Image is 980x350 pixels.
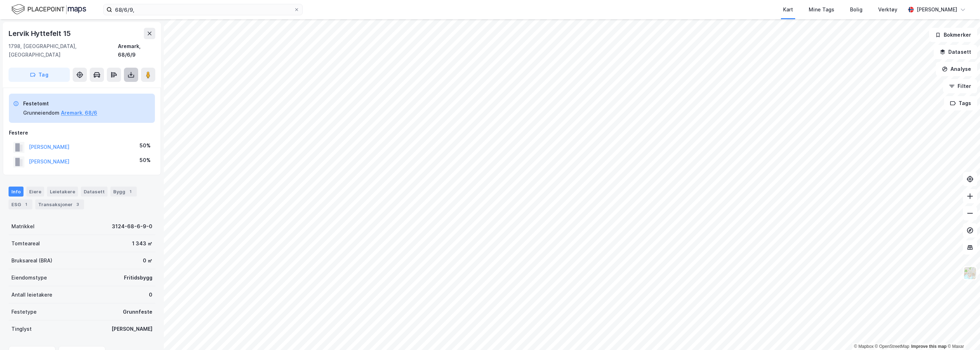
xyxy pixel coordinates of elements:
button: Filter [943,79,977,93]
div: Festetype [11,308,37,316]
button: Tag [9,68,70,82]
button: Analyse [936,62,977,76]
div: Tinglyst [11,325,32,333]
div: Aremark, 68/6/9 [118,42,155,59]
div: 3 [74,201,81,208]
div: ESG [9,199,32,209]
div: Matrikkel [11,222,35,231]
button: Aremark, 68/6 [61,109,97,117]
input: Søk på adresse, matrikkel, gårdeiere, leietakere eller personer [112,4,294,15]
div: Bygg [110,187,137,197]
div: Eiere [26,187,44,197]
div: 50% [140,156,151,164]
div: Grunnfeste [123,308,152,316]
div: Datasett [81,187,108,197]
div: Fritidsbygg [124,273,152,282]
div: 50% [140,141,151,150]
div: Kart [783,5,793,14]
div: Mine Tags [809,5,834,14]
div: Bruksareal (BRA) [11,256,52,265]
div: Verktøy [878,5,897,14]
img: Z [963,266,977,280]
div: 1 [22,201,30,208]
div: Festere [9,129,155,137]
div: 1798, [GEOGRAPHIC_DATA], [GEOGRAPHIC_DATA] [9,42,118,59]
button: Bokmerker [929,28,977,42]
a: Mapbox [854,344,874,349]
button: Datasett [934,45,977,59]
iframe: Chat Widget [944,316,980,350]
div: Bolig [850,5,862,14]
div: Antall leietakere [11,291,52,299]
div: Transaksjoner [35,199,84,209]
a: Improve this map [911,344,947,349]
div: Info [9,187,24,197]
div: Kontrollprogram for chat [944,316,980,350]
div: 1 [127,188,134,195]
img: logo.f888ab2527a4732fd821a326f86c7f29.svg [11,3,86,16]
div: 0 ㎡ [143,256,152,265]
div: [PERSON_NAME] [111,325,152,333]
div: [PERSON_NAME] [917,5,957,14]
div: 0 [149,291,152,299]
button: Tags [944,96,977,110]
div: 3124-68-6-9-0 [112,222,152,231]
div: Tomteareal [11,239,40,248]
div: Lervik Hyttefelt 15 [9,28,72,39]
div: Festetomt [23,99,97,108]
div: 1 343 ㎡ [132,239,152,248]
div: Grunneiendom [23,109,59,117]
a: OpenStreetMap [875,344,909,349]
div: Leietakere [47,187,78,197]
div: Eiendomstype [11,273,47,282]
